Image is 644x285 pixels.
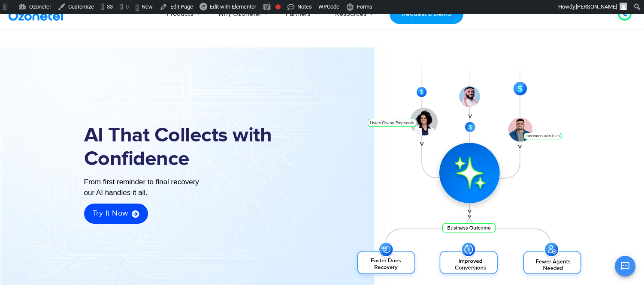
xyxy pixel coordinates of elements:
[84,204,148,224] a: Try it now
[576,3,617,10] span: [PERSON_NAME]
[275,4,281,9] div: Focus keyphrase not set
[390,4,463,24] a: Request a Demo
[210,3,256,10] span: Edit with Elementor
[84,177,328,198] div: From first reminder to final recovery our AI handles it all.
[615,256,635,276] button: Open chat
[84,124,328,171] h1: AI That Collects with Confidence
[93,209,128,218] span: Try it now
